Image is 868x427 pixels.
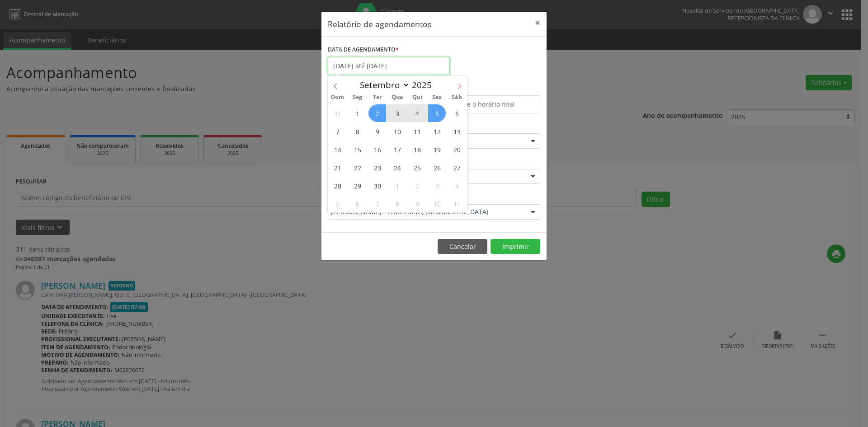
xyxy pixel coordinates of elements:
span: Setembro 30, 2025 [368,177,386,194]
span: Outubro 10, 2025 [428,195,446,212]
span: Setembro 12, 2025 [428,122,446,140]
span: Outubro 9, 2025 [408,195,426,212]
span: Setembro 10, 2025 [388,122,406,140]
h5: Relatório de agendamentos [328,18,431,30]
input: Selecione o horário final [436,95,540,113]
span: Outubro 6, 2025 [349,195,366,212]
span: Outubro 2, 2025 [408,177,426,194]
span: Setembro 27, 2025 [448,159,466,176]
span: Setembro 3, 2025 [388,104,406,122]
span: Sex [427,94,447,100]
select: Month [355,79,410,91]
span: Qui [407,94,427,100]
span: Setembro 8, 2025 [349,122,366,140]
span: Outubro 4, 2025 [448,177,466,194]
span: Outubro 3, 2025 [428,177,446,194]
span: Seg [348,94,368,100]
span: Setembro 18, 2025 [408,141,426,158]
span: Outubro 1, 2025 [388,177,406,194]
span: Outubro 8, 2025 [388,195,406,212]
span: Setembro 4, 2025 [408,104,426,122]
input: Selecione uma data ou intervalo [328,57,450,75]
span: Agosto 31, 2025 [329,104,346,122]
span: Setembro 22, 2025 [349,159,366,176]
span: Setembro 17, 2025 [388,141,406,158]
span: Qua [387,94,407,100]
span: Setembro 28, 2025 [329,177,346,194]
span: Outubro 5, 2025 [329,195,346,212]
span: Outubro 7, 2025 [368,195,386,212]
span: Outubro 11, 2025 [448,195,466,212]
span: Setembro 21, 2025 [329,159,346,176]
span: Setembro 19, 2025 [428,141,446,158]
input: Year [410,79,439,91]
span: Setembro 20, 2025 [448,141,466,158]
span: Setembro 26, 2025 [428,159,446,176]
span: Dom [328,94,348,100]
span: Ter [368,94,387,100]
span: Setembro 6, 2025 [448,104,466,122]
span: Setembro 14, 2025 [329,141,346,158]
span: Setembro 25, 2025 [408,159,426,176]
button: Cancelar [438,239,487,254]
span: Setembro 13, 2025 [448,122,466,140]
span: Setembro 5, 2025 [428,104,446,122]
span: Setembro 1, 2025 [349,104,366,122]
span: Sáb [447,94,467,100]
span: Setembro 7, 2025 [329,122,346,140]
span: Setembro 11, 2025 [408,122,426,140]
button: Imprimir [491,239,540,254]
span: Setembro 2, 2025 [368,104,386,122]
span: Setembro 9, 2025 [368,122,386,140]
span: Setembro 16, 2025 [368,141,386,158]
label: ATÉ [436,81,540,95]
label: DATA DE AGENDAMENTO [328,43,399,57]
span: Setembro 15, 2025 [349,141,366,158]
span: Setembro 23, 2025 [368,159,386,176]
button: Close [528,12,547,34]
span: Setembro 29, 2025 [349,177,366,194]
span: Setembro 24, 2025 [388,159,406,176]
